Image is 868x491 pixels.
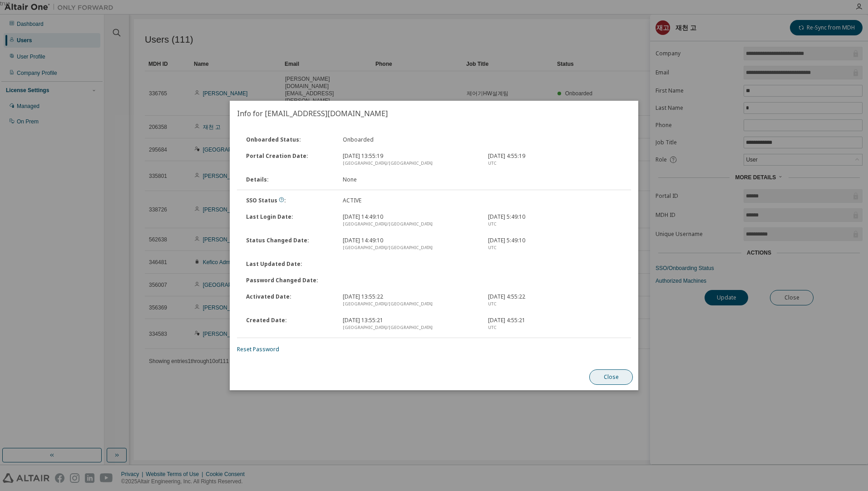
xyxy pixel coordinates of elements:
[337,213,483,228] div: [DATE] 14:49:10
[343,244,477,251] div: [GEOGRAPHIC_DATA]/[GEOGRAPHIC_DATA]
[343,221,477,228] div: [GEOGRAPHIC_DATA]/[GEOGRAPHIC_DATA]
[343,160,477,167] div: [GEOGRAPHIC_DATA]/[GEOGRAPHIC_DATA]
[483,293,628,308] div: [DATE] 4:55:22
[343,300,477,308] div: [GEOGRAPHIC_DATA]/[GEOGRAPHIC_DATA]
[241,213,337,228] div: Last Login Date :
[488,324,622,331] div: UTC
[241,176,337,183] div: Details :
[337,152,483,167] div: [DATE] 13:55:19
[343,324,477,331] div: [GEOGRAPHIC_DATA]/[GEOGRAPHIC_DATA]
[241,136,337,143] div: Onboarded Status :
[337,136,483,143] div: Onboarded
[488,160,622,167] div: UTC
[241,317,337,331] div: Created Date :
[488,300,622,308] div: UTC
[241,197,337,204] div: SSO Status :
[241,277,337,284] div: Password Changed Date :
[589,369,633,385] button: Close
[241,237,337,251] div: Status Changed Date :
[483,152,628,167] div: [DATE] 4:55:19
[241,260,337,268] div: Last Updated Date :
[337,176,483,183] div: None
[337,237,483,251] div: [DATE] 14:49:10
[483,213,628,228] div: [DATE] 5:49:10
[237,345,279,353] a: Reset Password
[483,317,628,331] div: [DATE] 4:55:21
[241,152,337,167] div: Portal Creation Date :
[488,221,622,228] div: UTC
[241,293,337,308] div: Activated Date :
[337,197,483,204] div: ACTIVE
[483,237,628,251] div: [DATE] 5:49:10
[230,101,638,126] h2: Info for [EMAIL_ADDRESS][DOMAIN_NAME]
[337,317,483,331] div: [DATE] 13:55:21
[337,293,483,308] div: [DATE] 13:55:22
[488,244,622,251] div: UTC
